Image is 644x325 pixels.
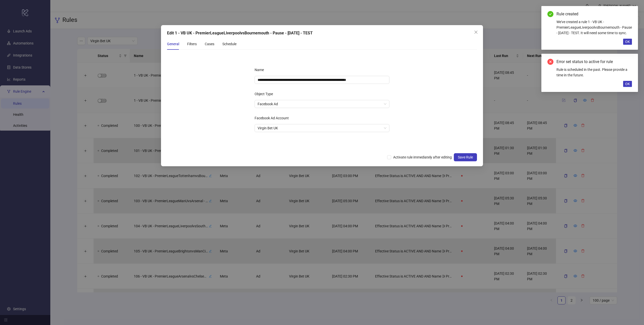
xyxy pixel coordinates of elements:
[167,30,477,36] div: Edit 1 - VB UK - PremierLeagueLiverpoolvsBournemouth - Pause - [DATE] - TEST
[167,41,179,47] div: General
[258,124,386,132] span: Virgin Bet UK
[623,39,632,45] button: OK
[547,11,553,17] span: check-circle
[625,40,630,44] span: OK
[625,82,630,86] span: OK
[454,153,477,161] button: Save Rule
[556,19,632,36] div: We've created a rule 1 - VB UK - PremierLeagueLiverpoolvsBournemouth - Pause - [DATE] - TEST. It ...
[255,66,267,74] label: Name
[626,11,632,17] a: Close
[474,30,478,34] span: close
[222,41,236,47] div: Schedule
[258,100,386,108] span: Facebook Ad
[458,155,473,159] span: Save Rule
[255,114,292,122] label: Facebook Ad Account
[626,59,632,64] a: Close
[547,59,553,65] span: close-circle
[556,67,632,78] div: Rule is scheduled in the past. Please provide a time in the future.
[556,59,632,65] div: Error set status to active for rule
[255,76,389,84] input: Name
[187,41,197,47] div: Filters
[472,28,480,36] button: Close
[255,90,276,98] label: Object Type
[205,41,214,47] div: Cases
[623,81,632,87] button: OK
[556,11,632,17] div: Rule created
[391,154,454,160] span: Activate rule immediately after editing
